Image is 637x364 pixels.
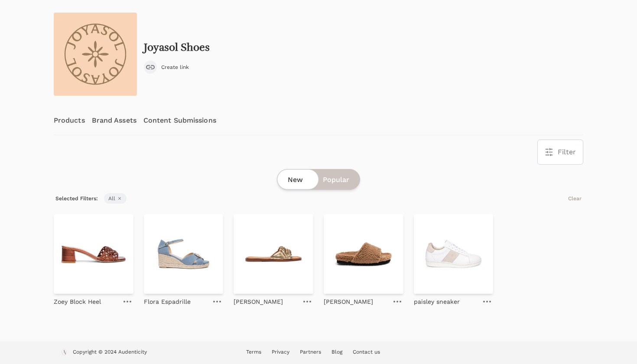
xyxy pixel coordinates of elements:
a: Blog [331,349,342,355]
a: Terms [246,349,261,355]
span: All [104,193,127,204]
button: Create link [144,61,189,74]
a: Contact us [353,349,380,355]
span: Create link [161,64,189,71]
p: Zoey Block Heel [54,297,101,306]
a: Products [54,106,85,135]
img: Luna Slipper [324,214,403,294]
a: Content Submissions [143,106,216,135]
a: Partners [300,349,321,355]
h2: Joyasol Shoes [144,42,210,54]
p: [PERSON_NAME] [324,297,373,306]
p: Flora Espadrille [144,297,191,306]
p: Copyright © 2024 Audenticity [73,348,147,357]
p: paisley sneaker [414,297,460,306]
img: Ava Sandal [234,214,313,294]
img: da055878049b6d7dee11e1452f94f521.jpg [54,13,137,96]
a: [PERSON_NAME] [234,294,283,306]
img: Flora Espadrille [144,214,224,294]
button: Clear [566,193,583,204]
a: Brand Assets [92,106,136,135]
p: [PERSON_NAME] [234,297,283,306]
span: New [288,175,303,185]
img: Zoey Block Heel [54,214,133,294]
a: Privacy [272,349,289,355]
span: Filter [558,147,576,157]
a: Zoey Block Heel [54,294,101,306]
a: paisley sneaker [414,294,460,306]
span: Selected Filters: [54,193,100,204]
span: Popular [323,175,349,185]
a: [PERSON_NAME] [324,294,373,306]
a: Flora Espadrille [144,294,191,306]
button: Filter [538,140,583,164]
img: paisley sneaker [414,214,494,294]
